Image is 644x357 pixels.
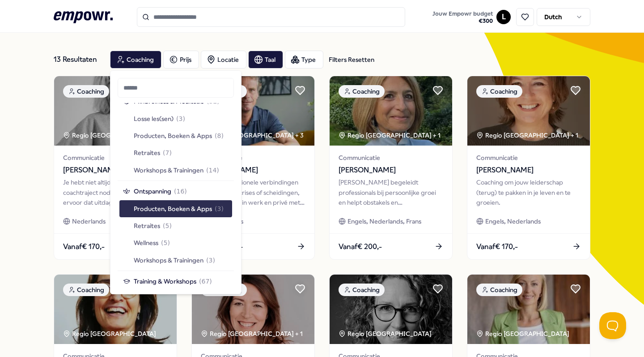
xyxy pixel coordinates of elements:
[63,164,168,176] span: [PERSON_NAME]
[432,10,493,17] span: Jouw Empowr budget
[201,130,304,140] div: Regio [GEOGRAPHIC_DATA] + 3
[134,114,174,124] span: Losse les(sen)
[206,165,219,175] span: ( 14 )
[134,148,160,158] span: Retraites
[476,177,581,207] div: Coaching om jouw leiderschap (terug) te pakken in je leven en te groeien.
[467,76,590,146] img: package image
[137,7,405,27] input: Search for products, categories or subcategories
[201,153,305,163] span: Communicatie
[191,76,315,260] a: package imageCoachingRegio [GEOGRAPHIC_DATA] + 3Communicatie[PERSON_NAME]Versterk emotionele verb...
[163,221,172,231] span: ( 5 )
[476,153,581,163] span: Communicatie
[163,51,199,69] button: Prijs
[134,165,203,175] span: Workshops & Trainingen
[54,76,177,260] a: package imageCoachingRegio [GEOGRAPHIC_DATA] + 3Communicatie[PERSON_NAME]Je hebt niet altijd een ...
[192,76,314,146] img: package image
[199,276,212,286] span: ( 67 )
[63,177,168,207] div: Je hebt niet altijd een heel coachtraject nodig. De ODM zorgt ervoor dat uitdagingen niet complex...
[174,186,187,196] span: ( 16 )
[476,130,578,140] div: Regio [GEOGRAPHIC_DATA] + 1
[476,284,522,296] div: Coaching
[134,186,171,196] span: Ontspanning
[339,241,382,253] span: Vanaf € 200,-
[599,312,626,339] iframe: Help Scout Beacon - Open
[329,55,374,65] div: Filters Resetten
[476,85,522,98] div: Coaching
[54,275,177,344] img: package image
[339,284,385,296] div: Coaching
[429,8,496,26] a: Jouw Empowr budget€300
[496,10,511,24] button: L
[248,51,283,69] button: Taal
[134,255,203,265] span: Workshops & Trainingen
[63,241,105,253] span: Vanaf € 170,-
[285,51,323,69] button: Type
[201,329,303,339] div: Regio [GEOGRAPHIC_DATA] + 1
[134,221,160,231] span: Retraites
[339,164,443,176] span: [PERSON_NAME]
[339,85,385,98] div: Coaching
[63,153,168,163] span: Communicatie
[339,153,443,163] span: Communicatie
[476,329,571,339] div: Regio [GEOGRAPHIC_DATA]
[118,103,234,290] div: Suggestions
[467,275,590,344] img: package image
[201,51,246,69] button: Locatie
[467,76,590,260] a: package imageCoachingRegio [GEOGRAPHIC_DATA] + 1Communicatie[PERSON_NAME]Coaching om jouw leiders...
[134,276,196,286] span: Training & Workshops
[54,76,177,146] img: package image
[72,216,106,226] span: Nederlands
[476,241,518,253] span: Vanaf € 170,-
[476,164,581,176] span: [PERSON_NAME]
[192,275,314,344] img: package image
[134,238,158,248] span: Wellness
[176,114,185,124] span: ( 3 )
[63,85,109,98] div: Coaching
[63,130,166,140] div: Regio [GEOGRAPHIC_DATA] + 3
[485,216,541,226] span: Engels, Nederlands
[339,177,443,207] div: [PERSON_NAME] begeleidt professionals bij persoonlijke groei en helpt obstakels en gedragspatrone...
[163,148,172,158] span: ( 7 )
[330,275,452,344] img: package image
[201,164,305,176] span: [PERSON_NAME]
[63,329,157,339] div: Regio [GEOGRAPHIC_DATA]
[110,51,161,69] button: Coaching
[215,204,224,214] span: ( 3 )
[134,131,212,141] span: Producten, Boeken & Apps
[339,329,433,339] div: Regio [GEOGRAPHIC_DATA]
[206,255,215,265] span: ( 3 )
[54,51,103,69] div: 13 Resultaten
[63,284,109,296] div: Coaching
[329,76,453,260] a: package imageCoachingRegio [GEOGRAPHIC_DATA] + 1Communicatie[PERSON_NAME][PERSON_NAME] begeleidt ...
[339,130,441,140] div: Regio [GEOGRAPHIC_DATA] + 1
[431,9,495,26] button: Jouw Empowr budget€300
[347,216,421,226] span: Engels, Nederlands, Frans
[432,17,493,25] span: € 300
[134,204,212,214] span: Producten, Boeken & Apps
[161,238,170,248] span: ( 5 )
[215,131,224,141] span: ( 8 )
[201,177,305,207] div: Versterk emotionele verbindingen tijdens relatiecrises of scheidingen, en vind balans in werk en ...
[330,76,452,146] img: package image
